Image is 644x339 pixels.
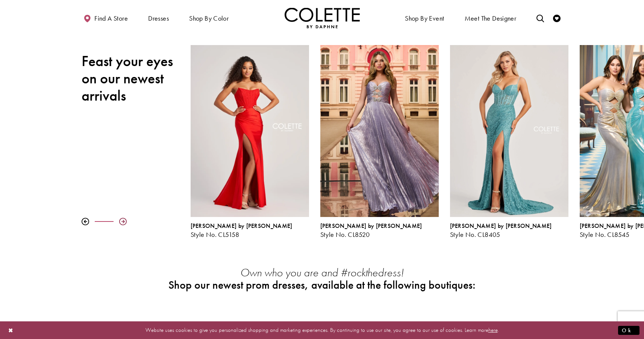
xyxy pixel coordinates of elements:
[488,326,498,334] a: here
[444,39,574,244] div: Colette by Daphne Style No. CL8405
[450,230,500,239] span: Style No. CL8405
[148,15,169,22] span: Dresses
[320,223,439,238] div: Colette by Daphne Style No. CL8520
[285,8,360,28] img: Colette by Daphne
[450,45,568,217] a: Visit Colette by Daphne Style No. CL8405 Page
[450,222,552,230] span: [PERSON_NAME] by [PERSON_NAME]
[189,15,229,22] span: Shop by color
[535,8,546,28] a: Toggle search
[82,53,179,104] h2: Feast your eyes on our newest arrivals
[191,223,309,238] div: Colette by Daphne Style No. CL5158
[320,222,422,230] span: [PERSON_NAME] by [PERSON_NAME]
[5,324,17,337] button: Close Dialog
[285,8,360,28] a: Visit Home Page
[403,8,446,28] span: Shop By Event
[580,230,630,239] span: Style No. CL8545
[618,325,639,335] button: Submit Dialog
[94,15,128,22] span: Find a store
[187,8,230,28] span: Shop by color
[465,15,517,22] span: Meet the designer
[320,230,370,239] span: Style No. CL8520
[191,230,239,239] span: Style No. CL5158
[54,325,590,335] p: Website uses cookies to give you personalized shopping and marketing experiences. By continuing t...
[146,8,171,28] span: Dresses
[320,45,439,217] a: Visit Colette by Daphne Style No. CL8520 Page
[551,8,562,28] a: Check Wishlist
[82,8,130,28] a: Find a store
[240,265,404,280] em: Own who you are and #rockthedress!
[191,45,309,217] a: Visit Colette by Daphne Style No. CL5158 Page
[463,8,518,28] a: Meet the designer
[315,39,444,244] div: Colette by Daphne Style No. CL8520
[162,279,482,291] h2: Shop our newest prom dresses, available at the following boutiques:
[191,222,292,230] span: [PERSON_NAME] by [PERSON_NAME]
[450,223,568,238] div: Colette by Daphne Style No. CL8405
[185,39,315,244] div: Colette by Daphne Style No. CL5158
[405,15,444,22] span: Shop By Event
